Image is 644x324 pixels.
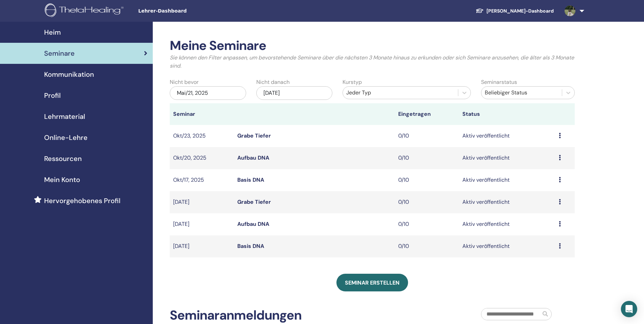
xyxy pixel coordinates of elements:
[459,213,555,235] td: Aktiv veröffentlicht
[170,308,301,323] h2: Seminaranmeldungen
[44,69,94,79] span: Kommunikation
[237,176,264,183] a: Basis DNA
[170,86,246,100] div: Mai/21, 2025
[44,175,80,185] span: Mein Konto
[459,103,555,125] th: Status
[470,5,559,17] a: [PERSON_NAME]-Dashboard
[565,5,575,16] img: default.jpg
[395,169,459,191] td: 0/10
[44,154,82,164] span: Ressourcen
[459,191,555,213] td: Aktiv veröffentlicht
[170,54,575,70] p: Sie können den Filter anpassen, um bevorstehende Seminare über die nächsten 3 Monate hinaus zu er...
[44,111,85,122] span: Lehrmaterial
[138,7,240,15] span: Lehrer-Dashboard
[459,125,555,147] td: Aktiv veröffentlicht
[459,147,555,169] td: Aktiv veröffentlicht
[459,235,555,257] td: Aktiv veröffentlicht
[45,3,126,19] img: logo.png
[44,196,121,206] span: Hervorgehobenes Profil
[336,274,408,291] a: Seminar erstellen
[170,235,234,257] td: [DATE]
[343,78,362,86] label: Kurstyp
[237,242,264,250] a: Basis DNA
[395,213,459,235] td: 0/10
[621,301,637,317] div: Open Intercom Messenger
[481,78,517,86] label: Seminarstatus
[170,147,234,169] td: Okt/20, 2025
[170,125,234,147] td: Okt/23, 2025
[237,220,269,228] a: Aufbau DNA
[237,132,271,139] a: Grabe Tiefer
[170,169,234,191] td: Okt/17, 2025
[44,48,75,58] span: Seminare
[237,198,271,205] a: Grabe Tiefer
[256,78,290,86] label: Nicht danach
[170,213,234,235] td: [DATE]
[485,89,558,97] div: Beliebiger Status
[395,191,459,213] td: 0/10
[395,235,459,257] td: 0/10
[170,103,234,125] th: Seminar
[170,191,234,213] td: [DATE]
[395,147,459,169] td: 0/10
[395,103,459,125] th: Eingetragen
[44,90,61,101] span: Profil
[459,169,555,191] td: Aktiv veröffentlicht
[237,154,269,161] a: Aufbau DNA
[345,279,400,286] span: Seminar erstellen
[395,125,459,147] td: 0/10
[170,78,199,86] label: Nicht bevor
[476,8,484,14] img: graduation-cap-white.svg
[44,132,88,143] span: Online-Lehre
[170,38,575,54] h2: Meine Seminare
[44,27,61,37] span: Heim
[346,89,455,97] div: Jeder Typ
[256,86,333,100] div: [DATE]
